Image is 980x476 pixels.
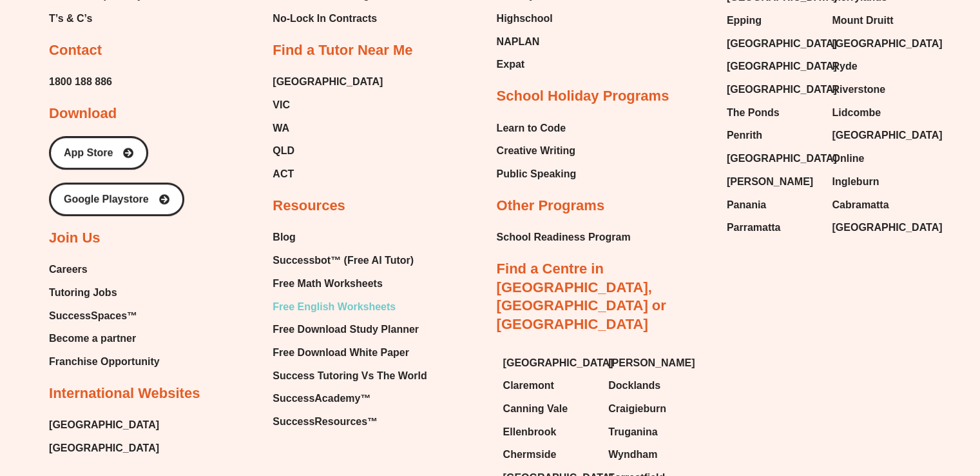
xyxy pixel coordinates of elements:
a: Free Math Worksheets [273,274,427,293]
span: Highschool [497,9,553,28]
a: Find a Centre in [GEOGRAPHIC_DATA], [GEOGRAPHIC_DATA] or [GEOGRAPHIC_DATA] [497,261,666,332]
a: Truganina [608,422,701,442]
span: Expat [497,55,525,74]
a: Google Playstore [49,183,184,216]
a: WA [273,119,383,138]
a: Learn to Code [497,119,577,138]
a: Parramatta [727,218,820,237]
a: App Store [49,136,148,170]
span: Parramatta [727,218,781,237]
span: Successbot™ (Free AI Tutor) [273,251,414,270]
span: [GEOGRAPHIC_DATA] [832,126,942,145]
span: Canning Vale [503,399,568,419]
span: Lidcombe [832,103,881,123]
span: Ellenbrook [503,422,557,442]
a: Craigieburn [608,399,701,419]
a: Canning Vale [503,399,596,419]
a: Free English Worksheets [273,297,427,317]
h2: Join Us [49,229,100,248]
a: Claremont [503,376,596,395]
span: The Ponds [727,103,780,123]
a: Ingleburn [832,172,925,192]
span: Claremont [503,376,554,395]
span: School Readiness Program [497,228,631,247]
span: Docklands [608,376,660,395]
h2: Other Programs [497,197,605,215]
span: [GEOGRAPHIC_DATA] [727,34,837,54]
span: Chermside [503,445,557,464]
span: [PERSON_NAME] [727,172,813,192]
a: Success Tutoring Vs The World [273,366,427,386]
a: Become a partner [49,329,160,348]
span: NAPLAN [497,32,540,52]
a: VIC [273,95,383,115]
a: Ellenbrook [503,422,596,442]
h2: Find a Tutor Near Me [273,41,412,60]
a: No-Lock In Contracts [273,9,382,28]
span: Penrith [727,126,762,145]
span: Cabramatta [832,195,889,215]
span: Panania [727,195,766,215]
span: Free Download Study Planner [273,320,419,339]
a: Ryde [832,57,925,76]
a: Docklands [608,376,701,395]
h2: Contact [49,41,102,60]
span: WA [273,119,289,138]
span: [GEOGRAPHIC_DATA] [49,415,159,435]
span: Google Playstore [64,194,149,204]
a: Creative Writing [497,141,577,161]
span: QLD [273,141,294,161]
span: VIC [273,95,290,115]
span: App Store [64,148,113,158]
h2: Resources [273,197,345,215]
a: Chermside [503,445,596,464]
span: [GEOGRAPHIC_DATA] [727,149,837,168]
a: [GEOGRAPHIC_DATA] [727,57,820,76]
a: Riverstone [832,80,925,99]
span: Become a partner [49,329,136,348]
a: [GEOGRAPHIC_DATA] [49,439,159,458]
span: Riverstone [832,80,885,99]
span: Tutoring Jobs [49,283,117,302]
span: SuccessResources™ [273,412,378,431]
a: Tutoring Jobs [49,283,160,302]
span: Blog [273,228,296,247]
a: QLD [273,141,383,161]
span: Creative Writing [497,141,575,161]
a: Franchise Opportunity [49,352,160,372]
span: Ingleburn [832,172,879,192]
a: Careers [49,260,160,279]
a: [GEOGRAPHIC_DATA] [727,80,820,99]
a: [GEOGRAPHIC_DATA] [727,34,820,54]
a: Mount Druitt [832,11,925,30]
a: SuccessAcademy™ [273,389,427,408]
span: [GEOGRAPHIC_DATA] [832,218,942,237]
a: The Ponds [727,103,820,123]
span: [GEOGRAPHIC_DATA] [503,353,613,373]
span: Free English Worksheets [273,297,396,317]
a: Epping [727,11,820,30]
a: [GEOGRAPHIC_DATA] [273,72,383,92]
a: [GEOGRAPHIC_DATA] [503,353,596,373]
a: ACT [273,164,383,184]
span: [PERSON_NAME] [608,353,695,373]
a: Successbot™ (Free AI Tutor) [273,251,427,270]
a: 1800 188 886 [49,72,112,92]
a: Penrith [727,126,820,145]
a: [PERSON_NAME] [608,353,701,373]
a: Wyndham [608,445,701,464]
span: Mount Druitt [832,11,893,30]
a: Blog [273,228,427,247]
a: [GEOGRAPHIC_DATA] [832,218,925,237]
a: SuccessSpaces™ [49,306,160,326]
a: Online [832,149,925,168]
iframe: Chat Widget [765,331,980,476]
span: Truganina [608,422,657,442]
a: [PERSON_NAME] [727,172,820,192]
a: [GEOGRAPHIC_DATA] [832,34,925,54]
